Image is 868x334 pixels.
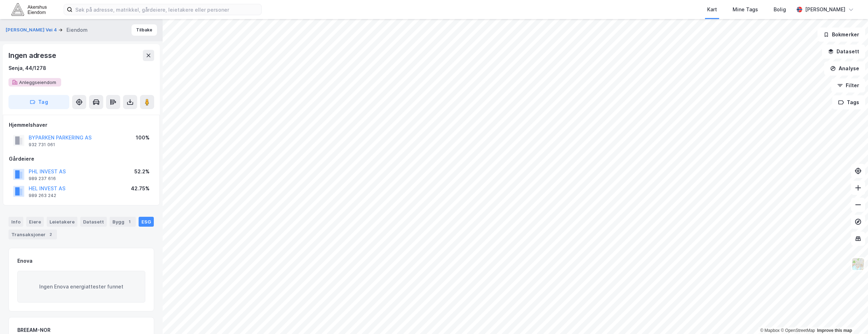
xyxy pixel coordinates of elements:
[831,78,865,93] button: Filter
[805,5,845,14] div: [PERSON_NAME]
[47,231,54,238] div: 2
[136,133,150,142] div: 100%
[66,26,88,34] div: Eiendom
[17,257,33,265] div: Enova
[733,5,758,14] div: Mine Tags
[131,184,150,193] div: 42.75%
[9,155,154,163] div: Gårdeiere
[8,64,46,72] div: Senja, 44/1278
[707,5,717,14] div: Kart
[6,26,58,34] button: [PERSON_NAME] Vei 4
[833,300,868,334] div: Kontrollprogram for chat
[760,328,780,333] a: Mapbox
[110,217,136,227] div: Bygg
[132,24,157,36] button: Tilbake
[126,218,133,225] div: 1
[8,50,57,61] div: Ingen adresse
[29,193,56,198] div: 989 263 242
[29,176,56,181] div: 989 237 616
[134,167,150,176] div: 52.2%
[824,61,865,76] button: Analyse
[26,217,44,227] div: Eiere
[774,5,786,14] div: Bolig
[833,300,868,334] iframe: Chat Widget
[8,95,69,109] button: Tag
[47,217,77,227] div: Leietakere
[29,142,55,148] div: 932 731 061
[9,121,154,129] div: Hjemmelshaver
[781,328,815,333] a: OpenStreetMap
[832,95,865,109] button: Tags
[8,217,23,227] div: Info
[822,44,865,59] button: Datasett
[11,3,47,16] img: akershus-eiendom-logo.9091f326c980b4bce74ccdd9f866810c.svg
[72,4,261,15] input: Søk på adresse, matrikkel, gårdeiere, leietakere eller personer
[17,271,145,303] div: Ingen Enova energiattester funnet
[817,28,865,42] button: Bokmerker
[817,328,852,333] a: Improve this map
[8,229,57,239] div: Transaksjoner
[80,217,107,227] div: Datasett
[851,257,865,271] img: Z
[139,217,154,227] div: ESG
